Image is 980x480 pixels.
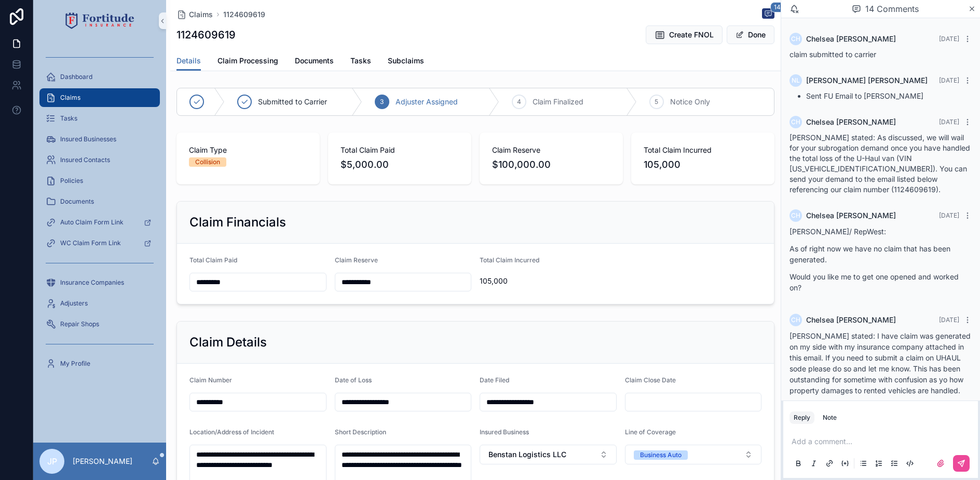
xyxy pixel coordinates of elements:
span: [DATE] [939,35,959,43]
a: 1124609619 [223,9,265,20]
span: 105,000 [644,157,762,172]
span: Claim Number [189,376,232,384]
a: Insured Contacts [39,151,160,169]
p: [PERSON_NAME]/ RepWest: [790,226,972,237]
p: [PERSON_NAME] [73,456,132,466]
span: Total Claim Incurred [480,256,539,264]
span: CH [791,316,800,324]
button: Done [727,25,774,44]
a: Insurance Companies [39,273,160,292]
p: Would you like me to get one opened and worked on? [790,271,972,293]
span: Line of Coverage [625,428,676,436]
span: Documents [295,56,334,66]
span: Chelsea [PERSON_NAME] [806,34,896,44]
span: Adjusters [60,299,88,308]
span: Insurance Companies [60,278,124,287]
span: Claims [189,9,213,20]
a: Auto Claim Form Link [39,213,160,232]
span: 3 [380,98,384,106]
button: Select Button [480,445,617,464]
span: [DATE] [939,211,959,219]
span: Auto Claim Form Link [60,218,124,226]
span: Claim Reserve [492,145,610,155]
span: [PERSON_NAME] stated: As discussed, we will wail for your subrogation demand once you have handle... [790,133,970,194]
span: Policies [60,177,83,185]
span: Location/Address of Incident [189,428,274,436]
a: Claim Processing [217,51,278,72]
button: Reply [790,411,814,424]
span: NL [792,76,800,85]
a: My Profile [39,354,160,373]
div: Collision [195,157,220,167]
span: Submitted to Carrier [258,97,327,107]
span: JP [47,455,57,468]
span: [DATE] [939,76,959,84]
span: CH [791,35,800,43]
span: Notice Only [670,97,710,107]
h2: Claim Financials [189,214,286,231]
span: Chelsea [PERSON_NAME] [806,315,896,325]
span: 14 Comments [865,3,919,15]
span: Claim Reserve [335,256,378,264]
span: Dashboard [60,73,92,81]
a: Details [176,51,201,71]
h2: Claim Details [189,334,267,351]
span: Benstan Logistics LLC [488,449,566,460]
div: Note [823,414,837,422]
a: WC Claim Form Link [39,234,160,252]
a: Claims [176,9,213,20]
span: Repair Shops [60,320,99,328]
button: Select Button [625,445,762,464]
span: Date of Loss [335,376,372,384]
a: Documents [39,192,160,211]
p: [PERSON_NAME] stated: I have claim was generated on my side with my insurance company attached in... [790,330,972,396]
button: 14 [762,8,774,21]
div: Business Auto [640,450,682,460]
span: Claim Finalized [533,97,583,107]
span: CH [791,211,800,220]
span: Insured Contacts [60,156,110,164]
span: Insured Business [480,428,529,436]
span: Details [176,56,201,66]
span: My Profile [60,359,90,368]
h1: 1124609619 [176,28,236,42]
a: Tasks [39,109,160,128]
span: Claim Close Date [625,376,676,384]
a: Claims [39,88,160,107]
span: [DATE] [939,316,959,324]
a: Subclaims [388,51,424,72]
span: Create FNOL [669,30,714,40]
a: Adjusters [39,294,160,313]
span: Short Description [335,428,386,436]
span: [PERSON_NAME] [PERSON_NAME] [806,75,928,86]
a: Policies [39,171,160,190]
span: 14 [770,2,784,12]
span: 4 [517,98,521,106]
span: Claim Type [189,145,307,155]
span: [DATE] [939,118,959,126]
span: WC Claim Form Link [60,239,121,247]
a: Documents [295,51,334,72]
span: Tasks [60,114,77,123]
span: Chelsea [PERSON_NAME] [806,117,896,127]
span: CH [791,118,800,126]
span: Adjuster Assigned [396,97,458,107]
span: Total Claim Incurred [644,145,762,155]
span: Claim Processing [217,56,278,66]
a: Insured Businesses [39,130,160,149]
div: scrollable content [33,42,166,386]
span: Claims [60,94,80,102]
button: Note [819,411,841,424]
button: Create FNOL [646,25,723,44]
span: claim submitted to carrier [790,50,876,59]
span: Date Filed [480,376,509,384]
span: Insured Businesses [60,135,116,143]
span: $5,000.00 [341,157,459,172]
span: Tasks [350,56,371,66]
span: 5 [655,98,658,106]
img: App logo [65,12,134,29]
span: Total Claim Paid [189,256,237,264]
span: 105,000 [480,276,617,286]
a: Dashboard [39,68,160,86]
